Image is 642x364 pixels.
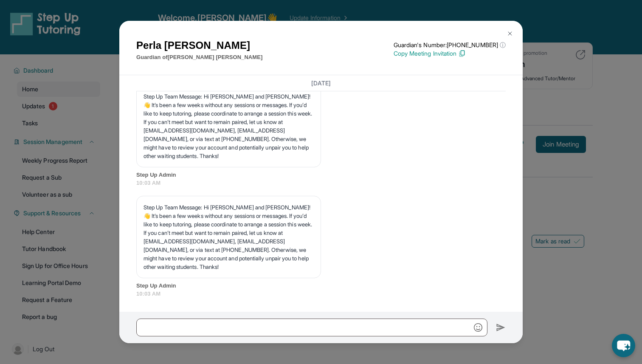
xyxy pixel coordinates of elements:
p: Copy Meeting Invitation [394,49,506,58]
h3: [DATE] [136,79,506,87]
img: Emoji [474,323,482,332]
button: chat-button [612,334,635,357]
span: ⓘ [500,41,506,49]
span: 10:03 AM [136,179,506,187]
img: Close Icon [507,30,513,37]
p: Step Up Team Message: Hi [PERSON_NAME] and [PERSON_NAME]! 👋 It’s been a few weeks without any ses... [144,203,314,271]
span: Step Up Admin [136,282,506,290]
p: Guardian of [PERSON_NAME] [PERSON_NAME] [136,53,262,62]
p: Step Up Team Message: Hi [PERSON_NAME] and [PERSON_NAME]! 👋 It’s been a few weeks without any ses... [144,92,314,160]
span: Step Up Admin [136,171,506,179]
p: Guardian's Number: [PHONE_NUMBER] [394,41,506,49]
img: Send icon [496,322,506,333]
h1: Perla [PERSON_NAME] [136,38,262,53]
span: 10:03 AM [136,290,506,298]
img: Copy Icon [458,50,466,57]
